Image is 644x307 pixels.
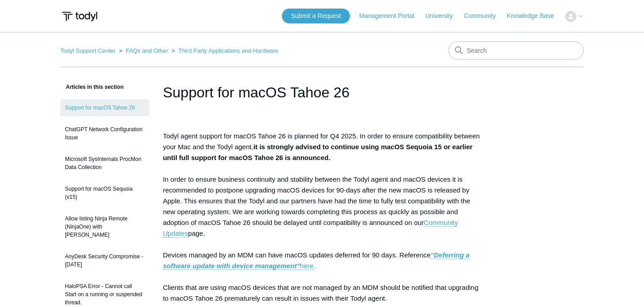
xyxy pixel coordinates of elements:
li: Todyl Support Center [60,47,117,54]
a: Support for macOS Sequoia (v15) [60,180,149,206]
a: Support for macOS Tahoe 26 [60,99,149,116]
a: Management Portal [359,11,423,21]
a: Allow listing Ninja Remote (NinjaOne) with [PERSON_NAME] [60,210,149,243]
a: Community [464,11,505,21]
img: Todyl Support Center Help Center home page [60,8,99,25]
strong: it is strongly advised to continue using macOS Sequoia 15 or earlier until full support for macOS... [163,143,473,161]
a: FAQs and Other [126,47,168,54]
h1: Support for macOS Tahoe 26 [163,82,481,103]
a: Community Updates [163,219,458,238]
span: Articles in this section [60,84,124,90]
a: ChatGPT Network Configuration Issue [60,121,149,146]
a: AnyDesk Security Compromise - [DATE] [60,248,149,273]
li: Third Party Applications and Hardware [170,47,279,54]
a: Submit a Request [282,9,350,23]
li: FAQs and Other [117,47,170,54]
a: Third Party Applications and Hardware [179,47,279,54]
a: Knowledge Base [507,11,563,21]
a: University [425,11,462,21]
a: Microsoft SysInternals ProcMon Data Collection [60,151,149,176]
a: Todyl Support Center [60,47,115,54]
input: Search [448,41,584,60]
